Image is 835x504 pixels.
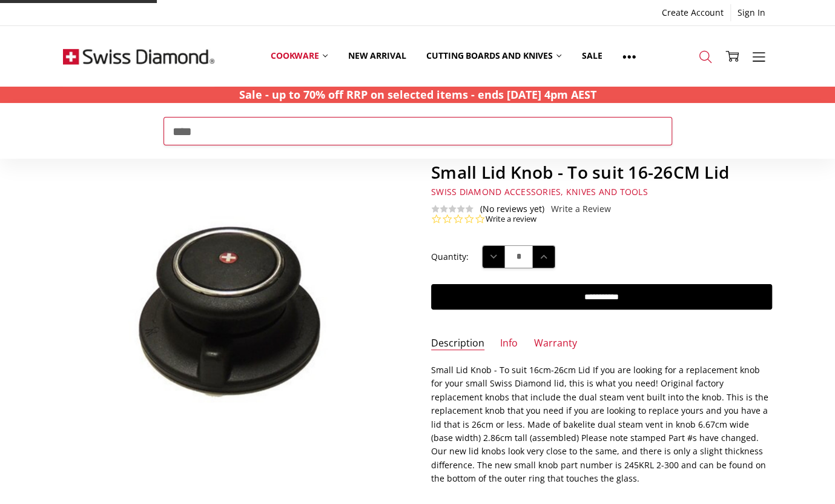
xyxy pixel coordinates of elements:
[480,204,544,214] span: (No reviews yet)
[431,337,484,351] a: Description
[731,4,772,21] a: Sign In
[551,204,611,214] a: Write a Review
[63,26,214,87] img: Free Shipping On Every Order
[655,4,730,21] a: Create Account
[431,250,469,264] label: Quantity:
[572,29,612,83] a: Sale
[260,29,338,83] a: Cookware
[431,186,648,197] span: Swiss Diamond Accessories, Knives and Tools
[416,29,572,83] a: Cutting boards and knives
[534,337,577,351] a: Warranty
[338,29,416,83] a: New arrival
[431,162,772,183] h1: Small Lid Knob - To suit 16-26CM Lid
[500,337,518,351] a: Info
[486,214,536,225] a: Write a review
[239,87,596,102] strong: Sale - up to 70% off RRP on selected items - ends [DATE] 4pm AEST
[431,363,772,486] p: Small Lid Knob - To suit 16cm-26cm Lid If you are looking for a replacement knob for your small S...
[612,29,646,84] a: Show All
